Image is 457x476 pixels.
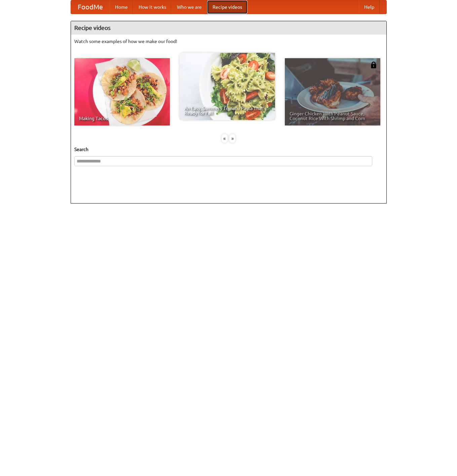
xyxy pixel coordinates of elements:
h4: Recipe videos [71,21,386,35]
a: FoodMe [71,0,110,14]
a: Home [110,0,133,14]
a: Help [359,0,380,14]
a: Making Tacos [74,58,170,125]
div: » [229,134,235,143]
div: « [222,134,228,143]
span: Making Tacos [79,116,165,121]
a: Who we are [172,0,207,14]
h5: Search [74,146,383,153]
span: An Easy, Summery Tomato Pasta That's Ready for Fall [184,106,270,115]
a: Recipe videos [207,0,247,14]
a: An Easy, Summery Tomato Pasta That's Ready for Fall [180,53,275,120]
a: How it works [133,0,172,14]
p: Watch some examples of how we make our food! [74,38,383,45]
img: 483408.png [370,62,377,68]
